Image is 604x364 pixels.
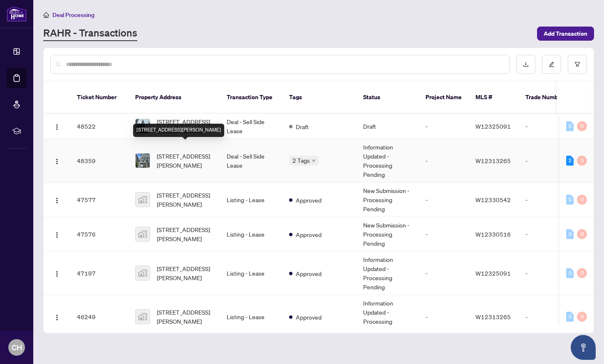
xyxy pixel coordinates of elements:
[568,55,587,74] button: filter
[54,197,60,204] img: Logo
[419,183,469,217] td: -
[566,156,574,166] div: 2
[70,81,129,114] th: Ticket Number
[157,264,213,282] span: [STREET_ADDRESS][PERSON_NAME]
[577,312,587,322] div: 0
[523,61,529,67] span: download
[542,55,561,74] button: edit
[136,119,150,133] img: thumbnail-img
[54,158,60,165] img: Logo
[519,295,577,339] td: -
[70,139,129,183] td: 48359
[70,183,129,217] td: 47577
[475,157,511,164] span: W12313265
[70,114,129,139] td: 48522
[574,61,580,67] span: filter
[54,314,60,321] img: Logo
[136,227,150,241] img: thumbnail-img
[356,252,419,295] td: Information Updated - Processing Pending
[54,124,60,130] img: Logo
[356,183,419,217] td: New Submission - Processing Pending
[549,61,554,67] span: edit
[52,11,94,19] span: Deal Processing
[577,121,587,131] div: 0
[356,139,419,183] td: Information Updated - Processing Pending
[70,295,129,339] td: 46249
[136,193,150,207] img: thumbnail-img
[220,183,282,217] td: Listing - Lease
[519,139,577,183] td: -
[577,156,587,166] div: 0
[50,227,64,241] button: Logo
[419,252,469,295] td: -
[419,295,469,339] td: -
[356,81,419,114] th: Status
[566,268,574,278] div: 0
[516,55,535,74] button: download
[566,195,574,205] div: 0
[157,151,213,170] span: [STREET_ADDRESS][PERSON_NAME]
[577,229,587,239] div: 0
[70,252,129,295] td: 47197
[296,195,322,205] span: Approved
[7,6,27,22] img: logo
[220,217,282,252] td: Listing - Lease
[296,122,309,131] span: Draft
[43,12,49,18] span: home
[136,154,150,168] img: thumbnail-img
[296,230,322,239] span: Approved
[43,26,137,41] a: RAHR - Transactions
[282,81,356,114] th: Tags
[157,117,213,135] span: [STREET_ADDRESS][PERSON_NAME]
[54,271,60,277] img: Logo
[50,154,64,167] button: Logo
[220,114,282,139] td: Deal - Sell Side Lease
[419,81,469,114] th: Project Name
[577,195,587,205] div: 0
[475,313,511,320] span: W12313265
[475,122,511,130] span: W12325091
[475,230,511,238] span: W12330516
[136,266,150,280] img: thumbnail-img
[220,81,282,114] th: Transaction Type
[566,312,574,322] div: 0
[292,156,310,165] span: 2 Tags
[312,159,316,163] span: down
[419,217,469,252] td: -
[296,313,322,322] span: Approved
[129,81,220,114] th: Property Address
[136,310,150,324] img: thumbnail-img
[54,232,60,238] img: Logo
[566,121,574,131] div: 0
[157,308,213,326] span: [STREET_ADDRESS][PERSON_NAME]
[519,217,577,252] td: -
[475,269,511,277] span: W12325091
[70,217,129,252] td: 47576
[544,27,587,40] span: Add Transaction
[469,81,519,114] th: MLS #
[356,217,419,252] td: New Submission - Processing Pending
[157,225,213,243] span: [STREET_ADDRESS][PERSON_NAME]
[50,266,64,280] button: Logo
[220,295,282,339] td: Listing - Lease
[50,120,64,133] button: Logo
[356,295,419,339] td: Information Updated - Processing Pending
[519,252,577,295] td: -
[519,81,577,114] th: Trade Number
[296,269,322,278] span: Approved
[12,342,22,353] span: CH
[519,183,577,217] td: -
[220,139,282,183] td: Deal - Sell Side Lease
[419,114,469,139] td: -
[419,139,469,183] td: -
[475,196,511,203] span: W12330542
[519,114,577,139] td: -
[571,335,596,360] button: Open asap
[157,191,213,209] span: [STREET_ADDRESS][PERSON_NAME]
[566,229,574,239] div: 0
[133,124,224,137] div: [STREET_ADDRESS][PERSON_NAME]
[50,193,64,206] button: Logo
[50,310,64,323] button: Logo
[537,27,594,41] button: Add Transaction
[356,114,419,139] td: Draft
